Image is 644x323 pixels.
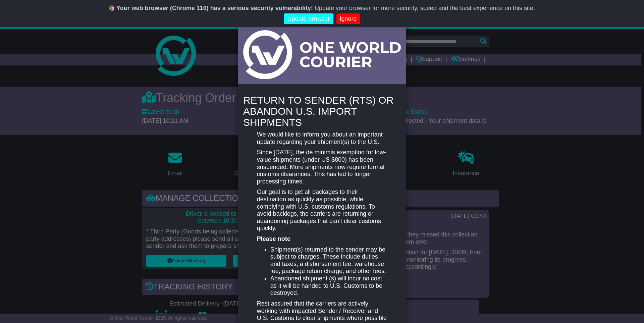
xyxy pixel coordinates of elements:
[336,13,360,24] a: Ignore
[270,246,387,275] li: Shipment(s) returned to the sender may be subject to charges. These include duties and taxes, a d...
[257,235,290,242] strong: Please note
[243,30,401,79] img: Light
[116,5,313,11] b: Your web browser (Chrome 116) has a serious security vulnerability!
[284,13,333,24] a: Update browser
[257,149,387,185] p: Since [DATE], the de minimis exemption for low-value shipments (under US $800) has been suspended...
[270,275,387,297] li: Abandoned shipment (s) will incur no cost as it will be handed to U.S. Customs to be destroyed.
[315,5,535,11] span: Update your browser for more security, speed and the best experience on this site.
[257,131,387,146] p: We would like to inform you about an important update regarding your shipment(s) to the U.S.
[243,95,401,128] h4: RETURN TO SENDER (RTS) OR ABANDON U.S. IMPORT SHIPMENTS
[257,189,387,232] p: Our goal is to get all packages to their destination as quickly as possible, while complying with...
